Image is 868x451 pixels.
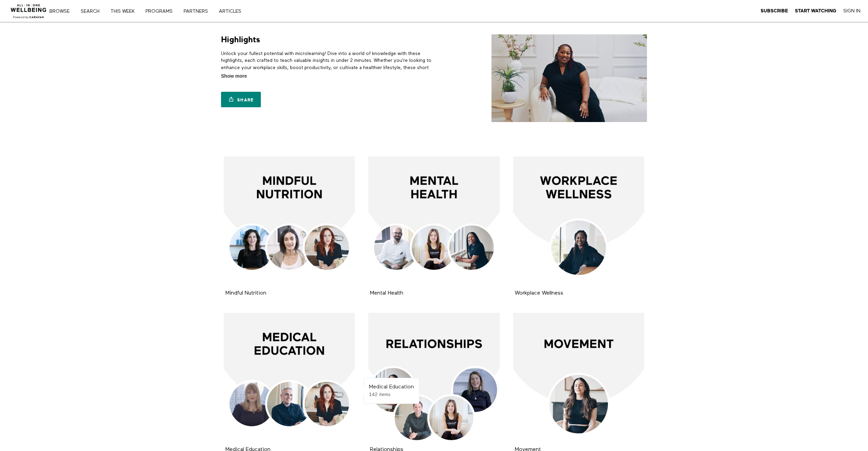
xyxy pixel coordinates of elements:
h1: Highlights [221,34,260,45]
span: Show more [221,73,247,80]
a: Mindful Nutrition [225,290,266,296]
a: PROGRAMS [143,9,180,14]
strong: Start Watching [795,8,836,13]
a: Search [78,9,107,14]
strong: Medical Education [369,384,414,390]
a: Mindful Nutrition [224,156,355,288]
a: THIS WEEK [108,9,142,14]
a: Sign In [843,8,860,14]
a: Relationships [368,313,500,444]
a: Movement [513,313,645,444]
nav: Primary [54,8,255,14]
a: Workplace Wellness [513,156,645,288]
a: Browse [47,9,77,14]
a: PARTNERS [181,9,215,14]
img: Highlights [491,34,647,122]
strong: Subscribe [761,8,788,13]
a: Subscribe [761,8,788,14]
a: Workplace Wellness [515,290,563,296]
span: 142 items [369,392,391,397]
a: Medical Education [224,313,355,444]
a: Share [221,92,261,107]
a: ARTICLES [217,9,248,14]
a: Mental Health [370,290,403,296]
a: Start Watching [795,8,836,14]
p: Unlock your fullest potential with microlearning! Dive into a world of knowledge with these highl... [221,50,431,92]
a: Mental Health [368,156,500,288]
